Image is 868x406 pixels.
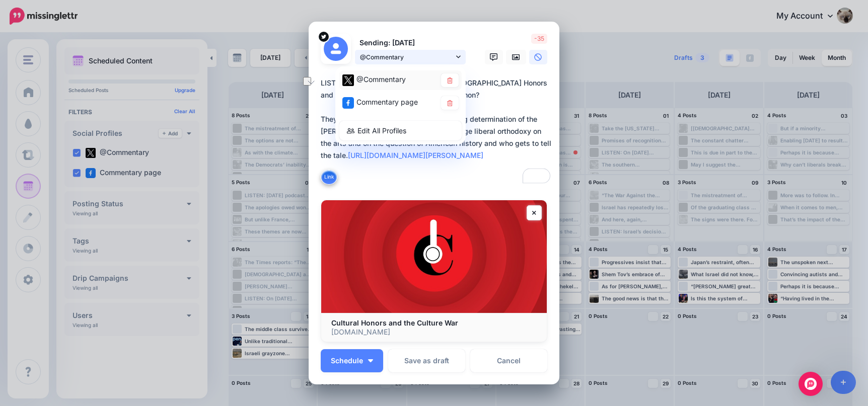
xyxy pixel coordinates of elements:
[355,37,466,49] p: Sending: [DATE]
[321,170,337,185] button: Link
[331,318,458,327] b: Cultural Honors and the Culture War
[355,50,466,64] a: @Commentary
[388,349,465,372] button: Save as draft
[331,357,363,364] span: Schedule
[470,349,547,372] a: Cancel
[331,328,537,337] p: [DOMAIN_NAME]
[360,52,454,62] span: @Commentary
[342,74,354,86] img: twitter-square.png
[799,372,823,396] div: Open Intercom Messenger
[321,349,383,372] button: Schedule
[339,121,462,140] a: Edit All Profiles
[368,359,373,362] img: arrow-down-white.png
[356,75,406,84] span: @Commentary
[321,200,547,313] img: Cultural Honors and the Culture War
[321,77,552,161] div: LISTEN: What do the [PERSON_NAME][GEOGRAPHIC_DATA] Honors and the [GEOGRAPHIC_DATA] have in commo...
[531,34,547,44] span: -35
[321,77,552,186] textarea: To enrich screen reader interactions, please activate Accessibility in Grammarly extension settings
[342,97,354,109] img: facebook-square.png
[356,98,418,106] span: Commentary page
[324,37,348,61] img: user_default_image.png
